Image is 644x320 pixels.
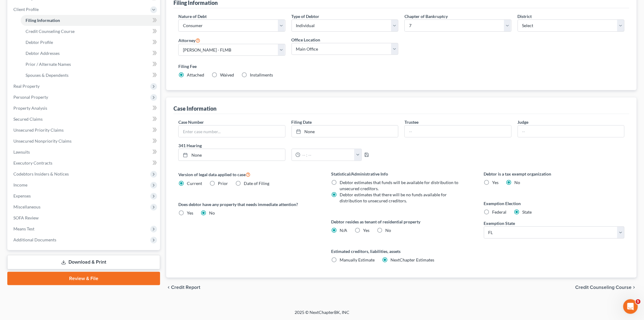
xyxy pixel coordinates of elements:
[178,37,200,44] label: Attorney
[21,37,160,48] a: Debtor Profile
[331,171,472,177] label: Statistical/Administrative Info
[636,299,641,304] span: 5
[331,248,472,254] label: Estimated creditors, liabilities, assets
[171,285,200,290] span: Credit Report
[623,299,638,314] iframe: Intercom live chat
[13,226,34,231] span: Means Test
[292,37,320,43] label: Office Location
[13,149,30,155] span: Lawsuits
[209,210,215,215] span: No
[26,40,53,45] span: Debtor Profile
[21,48,160,59] a: Debtor Addresses
[250,72,273,77] span: Installments
[9,136,160,147] a: Unsecured Nonpriority Claims
[173,105,216,112] div: Case Information
[300,149,355,161] input: -- : --
[9,147,160,158] a: Lawsuits
[484,200,625,207] label: Exemption Election
[175,142,401,149] label: 341 Hearing
[178,119,204,125] label: Case Number
[13,215,39,220] span: SOFA Review
[21,26,160,37] a: Credit Counseling Course
[523,209,532,215] span: State
[244,181,269,186] span: Date of Filing
[21,70,160,81] a: Spouses & Dependents
[166,285,200,290] button: chevron_left Credit Report
[21,59,160,70] a: Prior / Alternate Names
[26,29,75,34] span: Credit Counseling Course
[484,171,625,177] label: Debtor is a tax exempt organization
[292,119,312,125] label: Filing Date
[404,119,418,125] label: Trustee
[26,73,68,78] span: Spouses & Dependents
[292,126,398,137] a: None
[13,182,27,187] span: Income
[518,119,529,125] label: Judge
[518,126,625,137] input: --
[187,181,202,186] span: Current
[13,193,31,198] span: Expenses
[13,171,69,176] span: Codebtors Insiders & Notices
[178,63,625,69] label: Filing Fee
[13,94,48,100] span: Personal Property
[178,13,207,20] label: Nature of Debt
[340,257,375,262] span: Manually Estimate
[7,272,160,285] a: Review & File
[632,285,637,290] i: chevron_right
[13,160,52,165] span: Executory Contracts
[26,18,60,23] span: Filing Information
[13,127,64,133] span: Unsecured Priority Claims
[218,181,228,186] span: Prior
[178,171,319,178] label: Version of legal data applied to case
[340,180,458,191] span: Debtor estimates that funds will be available for distribution to unsecured creditors.
[187,210,193,215] span: Yes
[331,219,472,225] label: Debtor resides as tenant of residential property
[179,126,285,137] input: Enter case number...
[220,72,234,77] span: Waived
[405,126,511,137] input: --
[340,228,347,233] span: N/A
[9,114,160,125] a: Secured Claims
[7,255,160,269] a: Download & Print
[13,116,43,122] span: Secured Claims
[390,257,434,262] span: NextChapter Estimates
[13,237,56,242] span: Additional Documents
[292,13,320,20] label: Type of Debtor
[492,180,499,185] span: Yes
[9,125,160,136] a: Unsecured Priority Claims
[492,209,507,215] span: Federal
[576,285,637,290] button: Credit Counseling Course chevron_right
[484,220,515,226] label: Exemption State
[404,13,448,20] label: Chapter of Bankruptcy
[9,212,160,223] a: SOFA Review
[13,105,47,111] span: Property Analysis
[26,51,60,56] span: Debtor Addresses
[385,228,391,233] span: No
[21,15,160,26] a: Filing Information
[13,204,40,209] span: Miscellaneous
[363,228,369,233] span: Yes
[13,84,40,89] span: Real Property
[518,13,532,20] label: District
[515,180,520,185] span: No
[178,201,319,208] label: Does debtor have any property that needs immediate attention?
[340,192,447,203] span: Debtor estimates that there will be no funds available for distribution to unsecured creditors.
[187,72,204,77] span: Attached
[13,138,72,144] span: Unsecured Nonpriority Claims
[9,158,160,169] a: Executory Contracts
[179,149,285,161] a: None
[26,62,71,67] span: Prior / Alternate Names
[576,285,632,290] span: Credit Counseling Course
[13,7,39,12] span: Client Profile
[9,103,160,114] a: Property Analysis
[166,285,171,290] i: chevron_left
